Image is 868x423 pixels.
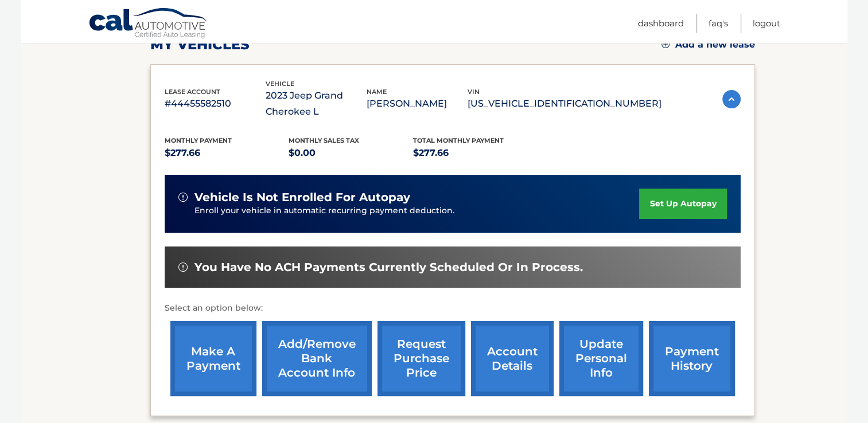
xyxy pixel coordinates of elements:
[468,96,661,112] p: [US_VEHICLE_IDENTIFICATION_NUMBER]
[150,36,250,53] h2: my vehicles
[266,88,367,120] p: 2023 Jeep Grand Cherokee L
[559,321,643,396] a: update personal info
[661,40,670,48] img: add.svg
[661,39,755,50] a: Add a new lease
[413,145,538,161] p: $277.66
[468,88,480,96] span: vin
[722,90,741,108] img: accordion-active.svg
[165,145,289,161] p: $277.66
[367,96,468,112] p: [PERSON_NAME]
[649,321,735,396] a: payment history
[753,14,780,33] a: Logout
[289,145,413,161] p: $0.00
[377,321,465,396] a: request purchase price
[194,260,583,275] span: You have no ACH payments currently scheduled or in process.
[262,321,372,396] a: Add/Remove bank account info
[194,190,410,205] span: vehicle is not enrolled for autopay
[709,14,728,33] a: FAQ's
[165,96,266,112] p: #44455582510
[194,205,640,217] p: Enroll your vehicle in automatic recurring payment deduction.
[170,321,256,396] a: make a payment
[289,136,359,144] span: Monthly sales Tax
[638,14,684,33] a: Dashboard
[367,88,387,96] span: name
[88,7,209,41] a: Cal Automotive
[471,321,554,396] a: account details
[178,263,188,272] img: alert-white.svg
[165,136,232,144] span: Monthly Payment
[639,189,726,219] a: set up autopay
[165,301,741,315] p: Select an option below:
[178,193,188,202] img: alert-white.svg
[266,80,294,88] span: vehicle
[413,136,504,144] span: Total Monthly Payment
[165,88,220,96] span: lease account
